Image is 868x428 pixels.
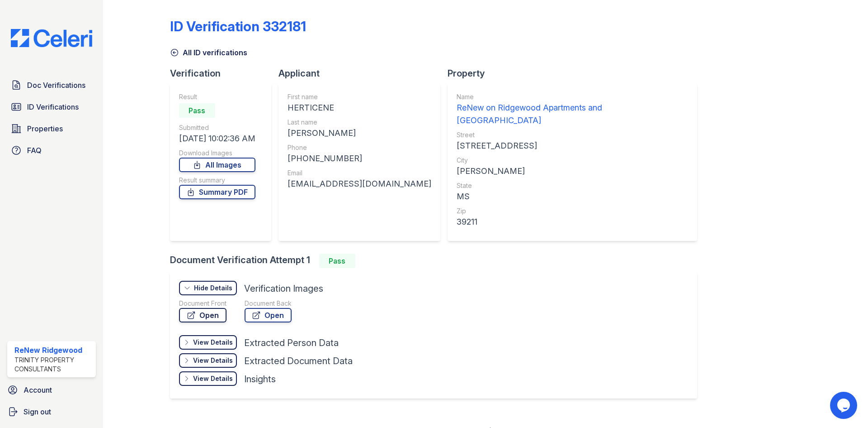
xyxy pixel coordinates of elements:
[288,101,431,114] div: HERTICENE
[27,145,42,156] span: FAQ
[288,127,431,139] div: [PERSON_NAME]
[7,120,96,138] a: Properties
[4,29,99,47] img: CE_Logo_Blue-a8612792a0a2168367f1c8372b55b34899dd931a85d93a1a3d3e32e68fde9ad4.png
[7,76,96,94] a: Doc Verifications
[288,152,431,165] div: [PHONE_NUMBER]
[244,355,353,367] div: Extracted Document Data
[27,80,85,91] span: Doc Verifications
[457,92,688,127] a: Name ReNew on Ridgewood Apartments and [GEOGRAPHIC_DATA]
[179,92,255,101] div: Result
[7,141,96,159] a: FAQ
[288,178,431,190] div: [EMAIL_ADDRESS][DOMAIN_NAME]
[245,308,292,322] a: Open
[170,18,306,34] div: ID Verification 332181
[170,47,247,58] a: All ID verifications
[179,158,255,172] a: All Images
[14,345,92,356] div: ReNew Ridgewood
[179,308,226,322] a: Open
[179,299,226,308] div: Document Front
[278,67,448,80] div: Applicant
[24,385,52,395] span: Account
[457,156,688,165] div: City
[7,98,96,116] a: ID Verifications
[179,149,255,158] div: Download Images
[27,123,63,134] span: Properties
[179,176,255,185] div: Result summary
[830,392,859,419] iframe: chat widget
[179,103,215,118] div: Pass
[288,118,431,127] div: Last name
[245,299,292,308] div: Document Back
[288,143,431,152] div: Phone
[457,130,688,139] div: Street
[244,373,276,385] div: Insights
[244,282,323,295] div: Verification Images
[457,139,688,152] div: [STREET_ADDRESS]
[448,67,704,80] div: Property
[4,381,99,399] a: Account
[457,216,688,228] div: 39211
[14,356,92,374] div: Trinity Property Consultants
[319,254,355,268] div: Pass
[457,207,688,216] div: Zip
[457,190,688,203] div: MS
[244,337,339,349] div: Extracted Person Data
[194,284,232,293] div: Hide Details
[179,123,255,132] div: Submitted
[288,92,431,101] div: First name
[193,374,233,383] div: View Details
[193,356,233,365] div: View Details
[24,406,51,417] span: Sign out
[179,185,255,199] a: Summary PDF
[179,132,255,145] div: [DATE] 10:02:36 AM
[457,101,688,127] div: ReNew on Ridgewood Apartments and [GEOGRAPHIC_DATA]
[457,92,688,101] div: Name
[27,101,79,112] span: ID Verifications
[288,168,431,178] div: Email
[193,338,233,347] div: View Details
[4,403,99,421] a: Sign out
[457,181,688,190] div: State
[457,165,688,178] div: [PERSON_NAME]
[170,67,278,80] div: Verification
[170,254,704,268] div: Document Verification Attempt 1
